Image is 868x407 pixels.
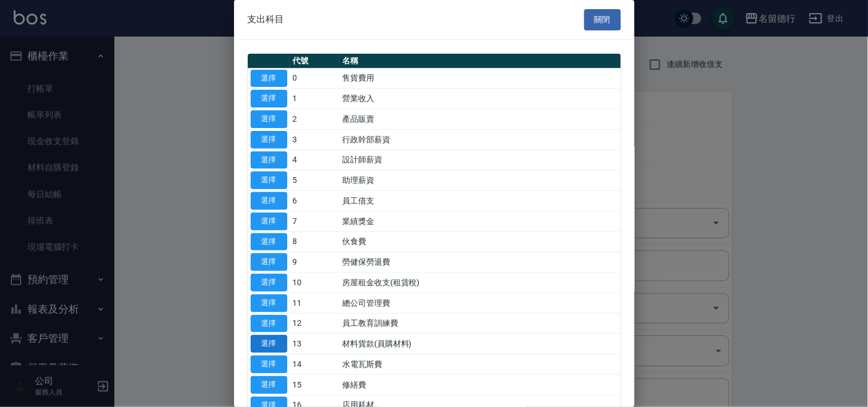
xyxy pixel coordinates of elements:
[339,170,620,191] td: 助理薪資
[251,131,287,149] button: 選擇
[251,171,287,189] button: 選擇
[339,191,620,212] td: 員工借支
[251,294,287,312] button: 選擇
[339,150,620,170] td: 設計師薪資
[290,150,340,170] td: 4
[339,252,620,273] td: 勞健保勞退費
[290,252,340,273] td: 9
[339,89,620,109] td: 營業收入
[248,14,284,25] span: 支出科目
[339,354,620,375] td: 水電瓦斯費
[251,233,287,251] button: 選擇
[251,70,287,87] button: 選擇
[251,376,287,394] button: 選擇
[251,90,287,107] button: 選擇
[290,293,340,313] td: 11
[251,335,287,353] button: 選擇
[290,89,340,109] td: 1
[339,54,620,69] th: 名稱
[290,313,340,334] td: 12
[251,315,287,333] button: 選擇
[290,211,340,232] td: 7
[584,9,621,30] button: 關閉
[339,313,620,334] td: 員工教育訓練費
[251,253,287,271] button: 選擇
[290,68,340,89] td: 0
[251,192,287,210] button: 選擇
[290,232,340,252] td: 8
[251,110,287,128] button: 選擇
[339,273,620,293] td: 房屋租金收支(租賃稅)
[339,129,620,150] td: 行政幹部薪資
[290,191,340,212] td: 6
[290,170,340,191] td: 5
[290,354,340,375] td: 14
[339,68,620,89] td: 售貨費用
[339,109,620,130] td: 產品販賣
[339,293,620,313] td: 總公司管理費
[339,211,620,232] td: 業績獎金
[251,151,287,169] button: 選擇
[290,374,340,395] td: 15
[339,232,620,252] td: 伙食費
[339,374,620,395] td: 修繕費
[339,334,620,354] td: 材料貨款(員購材料)
[290,273,340,293] td: 10
[290,54,340,69] th: 代號
[290,109,340,130] td: 2
[251,213,287,230] button: 選擇
[251,274,287,292] button: 選擇
[290,334,340,354] td: 13
[290,129,340,150] td: 3
[251,356,287,373] button: 選擇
